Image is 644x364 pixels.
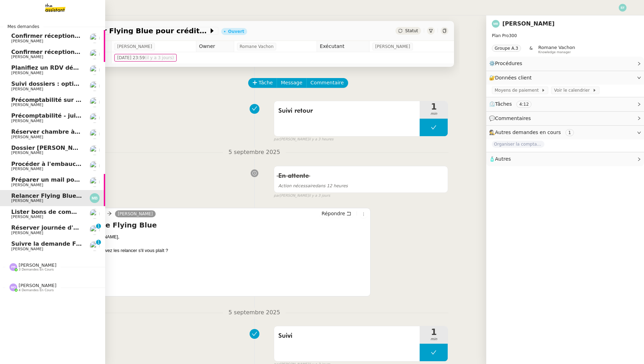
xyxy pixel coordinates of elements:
p: 1 [97,224,100,230]
span: [PERSON_NAME] [11,247,43,251]
div: Bien à vous, [64,261,368,268]
span: 🕵️ [489,129,577,135]
span: par [274,193,280,199]
button: Tâche [248,78,277,88]
img: users%2FfjlNmCTkLiVoA3HQjY3GA5JXGxb2%2Favatar%2Fstarofservice_97480retdsc0392.png [90,129,100,139]
div: Est-ce que vous pouvez les relancer s'il vous plaît ? [64,247,368,254]
span: 💬 [489,115,534,121]
img: users%2FQNmrJKjvCnhZ9wRJPnUNc9lj8eE3%2Favatar%2F5ca36b56-0364-45de-a850-26ae83da85f1 [90,161,100,171]
span: Planifiez un RDV découverte [11,64,101,71]
span: Précomptabilité - juillet 2025 [11,112,104,119]
span: 4 demandes en cours [19,288,54,292]
span: ⏲️ [489,101,537,107]
div: 🔐Données client [486,71,644,85]
nz-badge-sup: 1 [96,224,101,229]
span: Voir le calendrier [554,87,592,94]
img: svg [619,4,626,12]
span: Romane Vachon [240,43,274,50]
span: Message [281,79,302,87]
span: Données client [495,75,532,80]
span: Procédures [495,61,522,66]
span: Confirmer réception demande de résiliation [11,49,149,55]
span: Commentaire [311,79,344,87]
span: Préparer un mail pour la [GEOGRAPHIC_DATA] [11,176,156,183]
span: Relancer Flying Blue pour créditer des miles [63,27,209,34]
nz-tag: Groupe A.3 [492,45,521,52]
span: Confirmer réception demande de résiliation [11,33,149,39]
span: Statut [405,28,418,33]
img: users%2FQNmrJKjvCnhZ9wRJPnUNc9lj8eE3%2Favatar%2F5ca36b56-0364-45de-a850-26ae83da85f1 [90,225,100,235]
span: 300 [509,33,517,38]
app-user-label: Knowledge manager [538,45,575,54]
span: Plan Pro [492,33,509,38]
span: [PERSON_NAME] [11,135,43,139]
div: Ouvert [228,29,244,34]
small: [PERSON_NAME] [274,136,333,142]
a: [PERSON_NAME] [502,20,555,27]
nz-tag: 1 [565,129,574,136]
span: 1 [420,103,448,111]
span: Relancer Flying Blue pour créditer des miles [11,192,152,199]
button: Répondre [319,210,354,217]
span: Suivi [278,331,416,341]
span: [PERSON_NAME] [11,39,43,43]
span: [PERSON_NAME] [11,183,43,187]
button: Commentaire [306,78,348,88]
span: Réserver chambre à [GEOGRAPHIC_DATA] [11,128,142,135]
span: [PERSON_NAME] [11,231,43,235]
img: svg [90,193,100,203]
img: svg [492,20,500,28]
span: [PERSON_NAME] [11,119,43,123]
span: Action nécessaire [278,183,316,188]
img: users%2FSg6jQljroSUGpSfKFUOPmUmNaZ23%2Favatar%2FUntitled.png [90,81,100,91]
img: users%2FlEKjZHdPaYMNgwXp1mLJZ8r8UFs1%2Favatar%2F1e03ee85-bb59-4f48-8ffa-f076c2e8c285 [90,113,100,123]
img: users%2FTtzP7AGpm5awhzgAzUtU1ot6q7W2%2Favatar%2Fb1ec9cbd-befd-4b0f-b4c2-375d59dbe3fa [90,33,100,43]
span: [PERSON_NAME] [11,71,43,75]
span: Autres demandes en cours [495,129,561,135]
span: il y a 3 heures [309,136,333,142]
span: ⚙️ [489,59,526,68]
span: Mes demandes [3,23,43,30]
span: 3 demandes en cours [19,268,54,272]
div: 🕵️Autres demandes en cours 1 [486,126,644,139]
span: [PERSON_NAME] [11,55,43,59]
img: users%2FTtzP7AGpm5awhzgAzUtU1ot6q7W2%2Favatar%2Fb1ec9cbd-befd-4b0f-b4c2-375d59dbe3fa [90,177,100,187]
img: users%2FTtzP7AGpm5awhzgAzUtU1ot6q7W2%2Favatar%2Fb1ec9cbd-befd-4b0f-b4c2-375d59dbe3fa [90,65,100,75]
nz-tag: 4:12 [516,101,531,108]
span: En attente [278,173,309,179]
span: Répondre [321,210,345,217]
span: Tâches [495,101,512,107]
div: ⏲️Tâches 4:12 [486,97,644,111]
span: [PERSON_NAME] [11,103,43,107]
span: 🧴 [489,156,511,162]
span: 5 septembre 2025 [223,148,286,157]
span: [PERSON_NAME] [11,167,43,171]
span: Suivi retour [278,106,416,116]
span: (il y a 3 jours) [145,55,174,60]
span: Réserver journée d'équipe [11,224,95,231]
span: [PERSON_NAME] [117,43,152,50]
span: [PERSON_NAME] [11,215,43,219]
span: Romane Vachon [538,45,575,50]
span: [PERSON_NAME] [11,150,43,155]
span: Commentaires [495,115,531,121]
span: Procéder à l'embauche d'[PERSON_NAME] [11,161,143,167]
span: Précomptabilité sur Dext - août 2025 [11,97,129,103]
span: [PERSON_NAME] [118,211,153,216]
span: [PERSON_NAME] [19,283,56,288]
span: Dossier [PERSON_NAME] [11,145,89,151]
td: Exécutant [317,41,370,52]
img: svg [9,263,17,271]
span: min [420,336,448,342]
span: Suivi dossiers : optimisation Notion / [PERSON_NAME] [11,80,182,87]
nz-badge-sup: 1 [96,240,101,245]
img: users%2FSg6jQljroSUGpSfKFUOPmUmNaZ23%2Favatar%2FUntitled.png [90,209,100,219]
span: il y a 3 jours [309,193,330,199]
img: users%2FTtzP7AGpm5awhzgAzUtU1ot6q7W2%2Favatar%2Fb1ec9cbd-befd-4b0f-b4c2-375d59dbe3fa [90,49,100,59]
h4: Re: Relance Flying Blue [64,220,368,230]
span: Moyens de paiement [495,87,541,94]
span: min [420,111,448,117]
span: & [529,45,533,54]
span: par [274,136,280,142]
span: 🔐 [489,74,535,82]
